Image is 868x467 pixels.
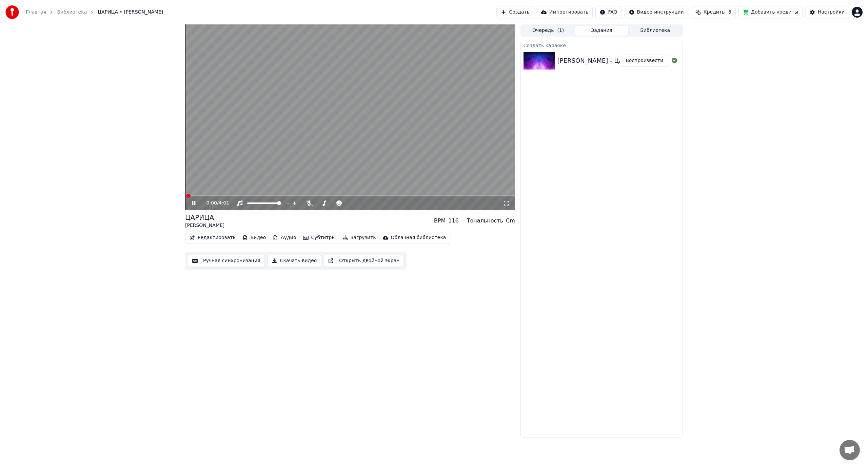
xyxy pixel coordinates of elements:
button: Задания [575,26,629,36]
button: Видео [240,233,269,242]
button: Открыть двойной экран [324,255,404,267]
button: Очередь [521,26,575,36]
div: 116 [448,217,459,225]
button: FAQ [595,6,622,18]
button: Видео-инструкции [625,6,688,18]
button: Настройки [805,6,849,18]
a: Открытый чат [840,440,860,460]
span: 0:00 [206,200,217,207]
button: Воспроизвести [620,55,669,67]
button: Создать [496,6,534,18]
span: 5 [728,9,731,16]
button: Загрузить [340,233,379,242]
button: Аудио [270,233,299,242]
button: Субтитры [300,233,338,242]
button: Добавить кредиты [738,6,803,18]
button: Библиотека [628,26,682,36]
button: Ручная синхронизация [188,255,265,267]
button: Импортировать [537,6,593,18]
a: Библиотека [57,9,87,16]
span: 4:01 [219,200,229,207]
div: Создать караоке [521,41,683,49]
div: Тональность [467,217,503,225]
button: Редактировать [187,233,238,242]
img: youka [5,5,19,19]
a: Главная [26,9,46,16]
div: BPM [434,217,446,225]
span: ЦАРИЦА • [PERSON_NAME] [98,9,163,16]
div: Облачная библиотека [391,234,446,241]
span: Кредиты [704,9,726,16]
div: [PERSON_NAME] - ЦАРИЦА ( Премьера клипа 2023 ) [557,56,721,65]
button: Кредиты5 [691,6,736,18]
span: ( 1 ) [557,27,564,34]
div: Настройки [818,9,845,16]
nav: breadcrumb [26,9,163,16]
div: Cm [506,217,515,225]
div: ЦАРИЦА [185,213,224,222]
button: Скачать видео [268,255,321,267]
div: [PERSON_NAME] [185,222,224,229]
div: / [206,200,223,207]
